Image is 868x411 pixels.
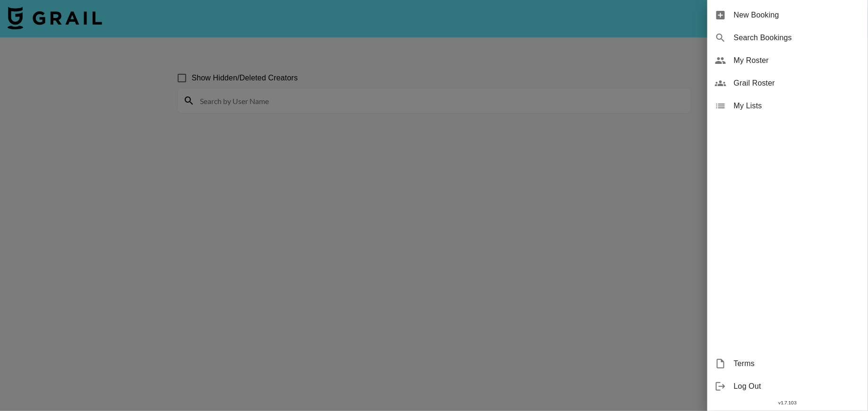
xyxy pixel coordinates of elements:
[707,95,868,117] div: My Lists
[707,72,868,95] div: Grail Roster
[734,55,860,66] span: My Roster
[734,78,860,89] span: Grail Roster
[734,100,860,112] span: My Lists
[734,9,860,21] span: New Booking
[707,375,868,398] div: Log Out
[734,381,860,392] span: Log Out
[734,32,860,44] span: Search Bookings
[707,398,868,408] div: v 1.7.103
[707,49,868,72] div: My Roster
[707,352,868,375] div: Terms
[707,4,868,26] div: New Booking
[707,26,868,49] div: Search Bookings
[734,358,860,369] span: Terms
